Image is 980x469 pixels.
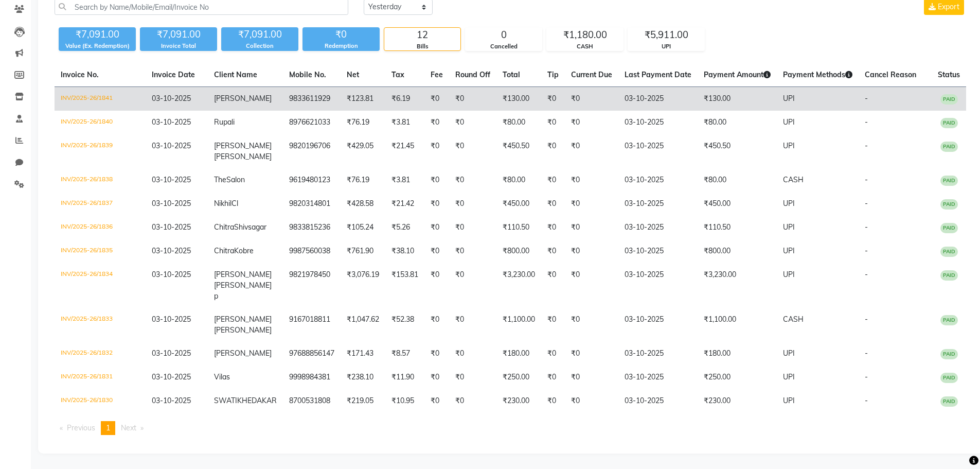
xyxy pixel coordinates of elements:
td: ₹0 [449,308,496,342]
td: 03-10-2025 [618,168,698,192]
td: ₹5.26 [385,216,424,239]
span: PAID [940,142,958,152]
span: SWATI [214,396,237,405]
td: ₹0 [424,263,449,308]
td: ₹0 [541,308,565,342]
span: Kobre [234,246,254,255]
td: ₹0 [449,239,496,263]
span: Tax [391,70,404,79]
div: ₹0 [302,27,380,42]
td: ₹3,230.00 [496,263,541,308]
span: 1 [106,423,110,432]
td: ₹450.50 [698,134,777,168]
div: ₹7,091.00 [59,27,136,42]
span: - [865,396,868,405]
span: Status [938,70,960,79]
div: Redemption [302,42,380,50]
span: Client Name [214,70,257,79]
span: UPI [783,372,795,381]
span: Next [121,423,136,432]
td: ₹0 [565,263,618,308]
td: 97688856147 [283,342,341,366]
td: 03-10-2025 [618,366,698,389]
td: ₹219.05 [341,389,385,413]
span: 03-10-2025 [152,117,191,127]
span: 03-10-2025 [152,222,191,232]
td: ₹0 [449,389,496,413]
div: 0 [466,28,542,42]
span: 03-10-2025 [152,175,191,184]
td: ₹171.43 [341,342,385,366]
span: 03-10-2025 [152,372,191,381]
span: - [865,141,868,150]
td: 03-10-2025 [618,87,698,111]
span: - [865,315,868,324]
span: Payment Amount [704,70,771,79]
div: ₹1,180.00 [547,28,623,42]
td: INV/2025-26/1835 [55,239,146,263]
span: UPI [783,94,795,103]
span: Current Due [571,70,612,79]
span: PAID [940,199,958,210]
span: [PERSON_NAME] [214,349,272,358]
td: 03-10-2025 [618,134,698,168]
span: 03-10-2025 [152,349,191,358]
span: PAID [940,373,958,383]
td: ₹238.10 [341,366,385,389]
span: PAID [940,176,958,186]
td: ₹153.81 [385,263,424,308]
span: 03-10-2025 [152,199,191,208]
td: ₹0 [424,366,449,389]
td: ₹0 [541,87,565,111]
td: ₹0 [541,239,565,263]
td: ₹38.10 [385,239,424,263]
td: ₹0 [541,389,565,413]
td: INV/2025-26/1840 [55,111,146,134]
td: INV/2025-26/1830 [55,389,146,413]
span: Cl [231,199,238,208]
td: ₹450.00 [496,192,541,216]
td: ₹250.00 [698,366,777,389]
div: Invoice Total [140,42,217,50]
td: ₹130.00 [698,87,777,111]
td: ₹0 [565,111,618,134]
td: ₹0 [565,168,618,192]
span: - [865,199,868,208]
td: ₹0 [541,111,565,134]
td: ₹80.00 [496,111,541,134]
td: ₹0 [424,192,449,216]
span: Shivsagar [234,222,266,232]
span: - [865,372,868,381]
td: ₹0 [565,308,618,342]
td: ₹0 [424,216,449,239]
td: ₹80.00 [698,111,777,134]
div: ₹7,091.00 [140,27,217,42]
td: 9821978450 [283,263,341,308]
span: [PERSON_NAME] [214,315,272,324]
td: ₹0 [424,134,449,168]
span: CASH [783,315,804,324]
td: ₹110.50 [698,216,777,239]
td: ₹180.00 [698,342,777,366]
td: ₹3.81 [385,168,424,192]
td: ₹1,100.00 [496,308,541,342]
td: ₹6.19 [385,87,424,111]
td: ₹450.50 [496,134,541,168]
span: CASH [783,175,804,184]
td: ₹1,047.62 [341,308,385,342]
span: UPI [783,199,795,208]
td: ₹761.90 [341,239,385,263]
td: 9998984381 [283,366,341,389]
span: [PERSON_NAME] [214,325,272,335]
div: ₹5,911.00 [628,28,704,42]
span: Invoice No. [61,70,99,79]
span: [PERSON_NAME] [214,152,272,161]
span: Nikhil [214,199,231,208]
span: [PERSON_NAME] [214,141,272,150]
td: ₹0 [541,134,565,168]
td: ₹0 [565,366,618,389]
td: 9833611929 [283,87,341,111]
span: Fee [431,70,443,79]
span: Round Off [455,70,490,79]
span: Vilas [214,372,230,381]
